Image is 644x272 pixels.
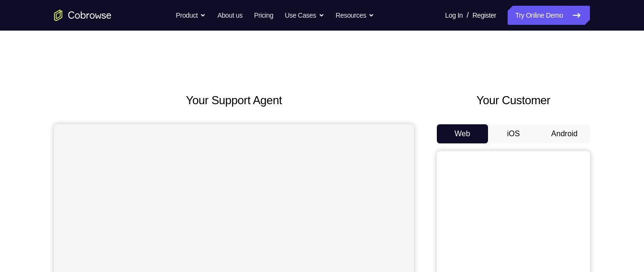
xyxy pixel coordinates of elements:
button: Product [176,6,206,25]
span: / [466,10,468,21]
button: Android [539,124,590,143]
button: Web [437,124,488,143]
a: About us [217,6,242,25]
a: Go to the home page [54,10,111,21]
h2: Your Support Agent [54,92,414,109]
h2: Your Customer [437,92,590,109]
a: Log In [445,6,463,25]
button: Use Cases [285,6,324,25]
button: Resources [336,6,375,25]
a: Try Online Demo [508,6,590,25]
button: iOS [488,124,539,143]
a: Pricing [254,6,273,25]
a: Register [473,6,496,25]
